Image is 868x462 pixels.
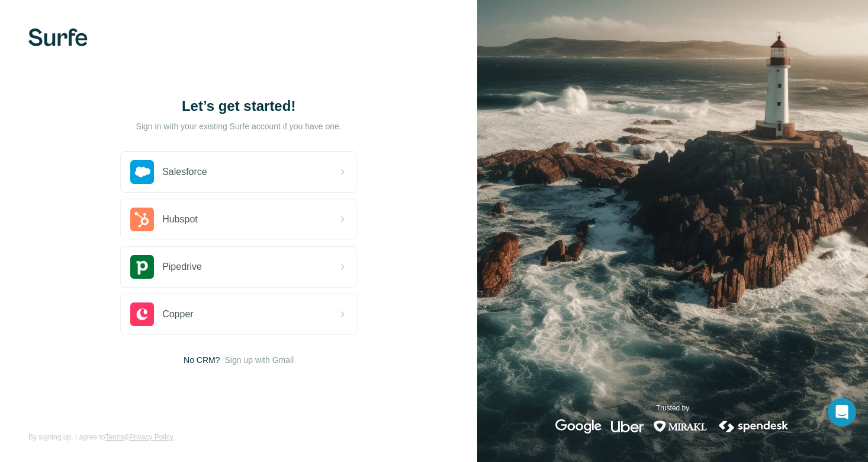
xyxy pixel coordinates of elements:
[611,419,644,434] img: uber's logo
[656,403,689,413] p: Trusted by
[28,28,88,46] img: Surfe's logo
[105,433,124,441] a: Terms
[828,398,856,426] div: Open Intercom Messenger
[130,302,154,326] img: copper's logo
[136,120,342,132] p: Sign in with your existing Surfe account if you have one.
[130,208,154,231] img: hubspot's logo
[130,160,154,184] img: salesforce's logo
[162,307,193,321] span: Copper
[162,260,202,274] span: Pipedrive
[162,212,198,227] span: Hubspot
[717,419,790,434] img: spendesk's logo
[653,419,708,434] img: mirakl's logo
[184,354,220,366] span: No CRM?
[162,165,207,179] span: Salesforce
[555,419,602,434] img: google's logo
[225,354,294,366] button: Sign up with Gmail
[28,432,173,442] span: By signing up, I agree to &
[130,255,154,279] img: pipedrive's logo
[129,433,173,441] a: Privacy Policy
[120,97,357,116] h1: Let’s get started!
